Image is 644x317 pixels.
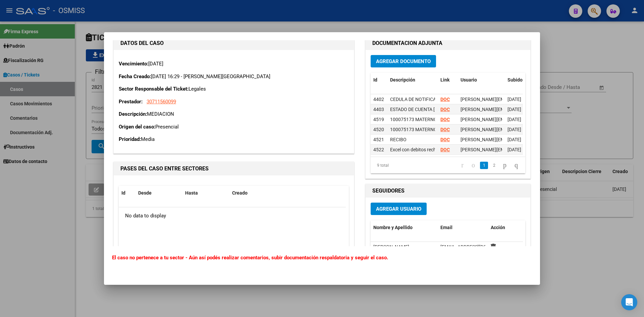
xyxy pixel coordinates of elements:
div: 9 total [371,157,401,174]
datatable-header-cell: Subido [505,73,538,87]
span: 4522 [373,147,384,152]
a: go to first page [458,162,467,169]
datatable-header-cell: Link [438,73,458,87]
span: Usuario [461,77,477,83]
strong: Sector Responsable del Ticket: [119,86,189,92]
strong: Prestador: [119,99,143,105]
span: Agregar Documento [376,58,431,64]
span: [PERSON_NAME] [373,244,409,250]
span: [DATE] [507,147,521,152]
span: [DATE] [507,107,521,112]
span: Excel con debitos rechazados por el hospital [390,147,482,152]
div: Open Intercom Messenger [621,294,637,310]
a: go to last page [512,162,521,169]
b: El caso no pertenece a tu sector - Aún así podés realizar comentarios, subir documentación respal... [112,255,388,261]
datatable-header-cell: Creado [229,186,263,200]
span: Descripción [390,77,415,83]
span: 4403 [373,107,384,112]
a: DOC [440,137,450,142]
p: MEDIACION [119,110,349,118]
datatable-header-cell: Hasta [182,186,229,200]
datatable-header-cell: Descripción [387,73,438,87]
strong: Prioridad: [119,136,141,142]
p: Legales [119,85,349,93]
span: Subido [507,77,523,83]
datatable-header-cell: Email [438,220,488,235]
span: 100075173 MATERNO INFANTIL TRANSF [390,127,477,132]
button: Agregar Documento [371,55,436,67]
span: [DATE] [507,117,521,122]
li: page 1 [479,160,489,171]
h1: DOCUMENTACION ADJUNTA [372,39,524,47]
a: DOC [440,147,450,152]
p: [DATE] 16:29 - [PERSON_NAME][GEOGRAPHIC_DATA] [119,73,349,81]
span: Hasta [185,190,198,196]
span: Email [440,225,452,230]
a: 1 [480,162,488,169]
a: go to next page [500,162,509,169]
span: [EMAIL_ADDRESS][DOMAIN_NAME] [440,244,515,250]
span: Id [373,77,377,83]
datatable-header-cell: Usuario [458,73,505,87]
span: [DATE] [507,137,521,142]
button: Agregar Usuario [371,203,427,215]
span: RECIBO [390,137,407,142]
span: Nombre y Apellido [373,225,413,230]
strong: Vencimiento: [119,61,148,67]
span: Link [440,77,449,83]
span: [DATE] [507,127,521,132]
span: Acción [491,225,505,230]
span: 100075173 MATERNO INFANTIL [390,117,458,122]
a: DOC [440,117,450,122]
a: DOC [440,97,450,102]
span: ESTADO DE CUENTA [PERSON_NAME] [390,107,469,112]
span: Media [141,136,155,142]
datatable-header-cell: Id [371,73,387,87]
span: Id [121,190,125,196]
a: go to previous page [469,162,478,169]
span: Agregar Usuario [376,206,421,212]
li: page 2 [489,160,499,171]
strong: Fecha Creado: [119,73,151,80]
span: 4519 [373,117,384,122]
span: CEDULA DE NOTIFICACION HOSPITAL MATERNO INFANTIL [390,97,514,102]
div: No data to display [119,207,346,224]
h1: PASES DEL CASO ENTRE SECTORES [120,165,347,173]
datatable-header-cell: Nombre y Apellido [371,220,438,235]
span: Creado [232,190,248,196]
a: DOC [440,107,450,112]
datatable-header-cell: Id [119,186,136,200]
span: 4521 [373,137,384,142]
a: 2 [490,162,498,169]
strong: DATOS DEL CASO [120,40,164,46]
datatable-header-cell: Acción [488,220,522,235]
strong: Descripción: [119,111,147,117]
datatable-header-cell: Desde [136,186,182,200]
span: 4520 [373,127,384,132]
p: [DATE] [119,60,349,68]
span: 4402 [373,97,384,102]
h1: SEGUIDORES [372,187,524,195]
span: 30711560099 [147,99,176,105]
a: DOC [440,127,450,132]
span: [DATE] [507,97,521,102]
span: Desde [138,190,152,196]
p: Presencial [119,123,349,131]
strong: Origen del caso: [119,124,155,130]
